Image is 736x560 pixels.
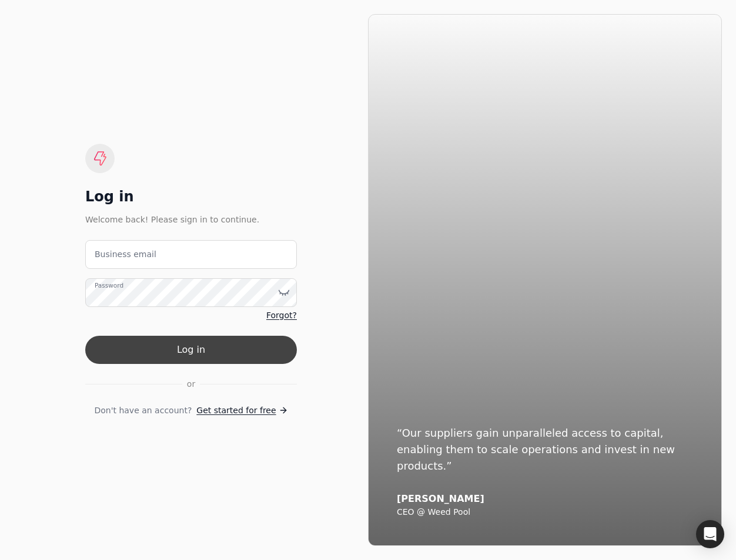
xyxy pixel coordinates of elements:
[85,213,297,226] div: Welcome back! Please sign in to continue.
[196,404,287,417] a: Get started for free
[397,507,693,518] div: CEO @ Weed Pool
[266,309,297,322] a: Forgot?
[187,378,195,390] span: or
[196,404,276,417] span: Get started for free
[397,493,693,505] div: [PERSON_NAME]
[95,281,123,290] label: Password
[85,336,297,364] button: Log in
[696,520,724,548] div: Open Intercom Messenger
[94,404,192,417] span: Don't have an account?
[397,425,693,474] div: “Our suppliers gain unparalleled access to capital, enabling them to scale operations and invest ...
[85,187,297,206] div: Log in
[95,248,156,261] label: Business email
